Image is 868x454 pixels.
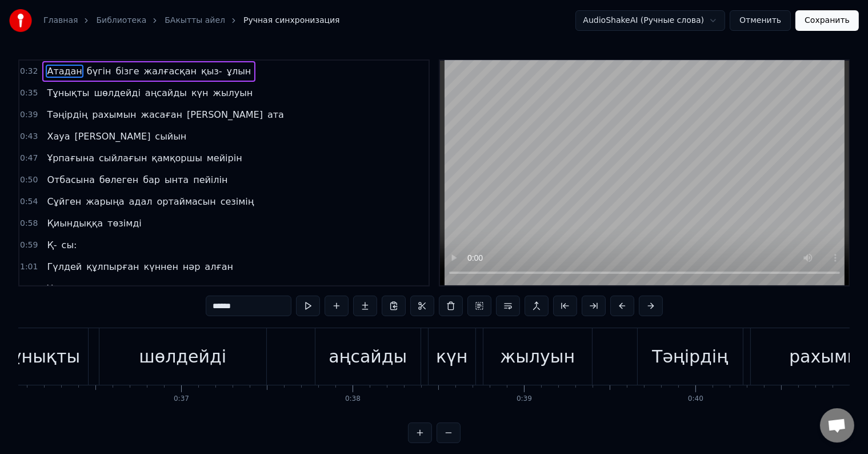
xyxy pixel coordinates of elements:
[43,15,78,26] a: Главная
[192,173,229,186] span: пейілін
[46,86,90,99] span: Тұнықты
[98,173,139,186] span: бөлеген
[96,282,127,295] span: ұрпақ
[212,86,254,99] span: жылуын
[61,238,78,252] span: сы:
[243,15,340,26] span: Ручная синхронизация
[46,238,58,252] span: Қ-
[139,344,226,369] div: шөлдейді
[86,65,113,78] span: бүгін
[688,395,703,404] div: 0:40
[93,86,141,99] span: шөлдейді
[20,174,38,186] span: 0:50
[46,195,82,208] span: Сұйген
[46,282,93,295] span: Ұрпақтан
[226,65,253,78] span: ұлын
[20,240,38,251] span: 0:59
[140,108,184,121] span: жасаған
[20,87,38,99] span: 0:35
[795,10,859,31] button: Сохранить
[329,344,407,369] div: аңсайды
[500,344,575,369] div: жылуын
[730,10,791,31] button: Отменить
[128,195,154,208] span: адал
[150,152,203,165] span: қамқоршы
[85,260,140,273] span: құлпырған
[85,195,125,208] span: жарыңа
[20,261,38,273] span: 1:01
[820,408,854,443] a: Открытый чат
[46,152,95,165] span: Ұрпағына
[266,108,285,121] span: ата
[20,66,38,77] span: 0:32
[106,217,143,230] span: төзімді
[206,152,243,165] span: мейірін
[20,109,38,121] span: 0:39
[9,9,32,32] img: youka
[98,152,148,165] span: сыйлағын
[142,173,161,186] span: бар
[436,344,468,369] div: күн
[143,260,179,273] span: күннен
[165,15,225,26] a: БАкытты айел
[46,108,89,121] span: Тәңірдің
[1,344,80,369] div: Тұнықты
[20,131,38,142] span: 0:43
[46,173,95,186] span: Отбасына
[20,153,38,164] span: 0:47
[182,260,201,273] span: нәр
[96,15,146,26] a: Библиотека
[115,65,141,78] span: бізге
[219,195,255,208] span: сезімің
[190,86,210,99] span: күн
[163,173,190,186] span: ынта
[74,130,152,143] span: [PERSON_NAME]
[186,108,264,121] span: [PERSON_NAME]
[143,65,198,78] span: жалғасқан
[652,344,728,369] div: Тәңірдің
[20,218,38,229] span: 0:58
[20,196,38,208] span: 0:54
[20,283,38,294] span: 1:04
[154,130,187,143] span: сыйын
[345,395,361,404] div: 0:38
[203,260,234,273] span: алған
[46,217,104,230] span: Қиындыққа
[91,108,137,121] span: рахымын
[46,260,83,273] span: Гүлдей
[129,282,176,295] span: таралған
[144,86,188,99] span: аңсайды
[43,15,340,26] nav: breadcrumb
[174,395,189,404] div: 0:37
[156,195,217,208] span: ортаймасын
[200,65,223,78] span: қыз-
[517,395,532,404] div: 0:39
[46,130,71,143] span: Хауа
[46,65,83,78] span: Атадан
